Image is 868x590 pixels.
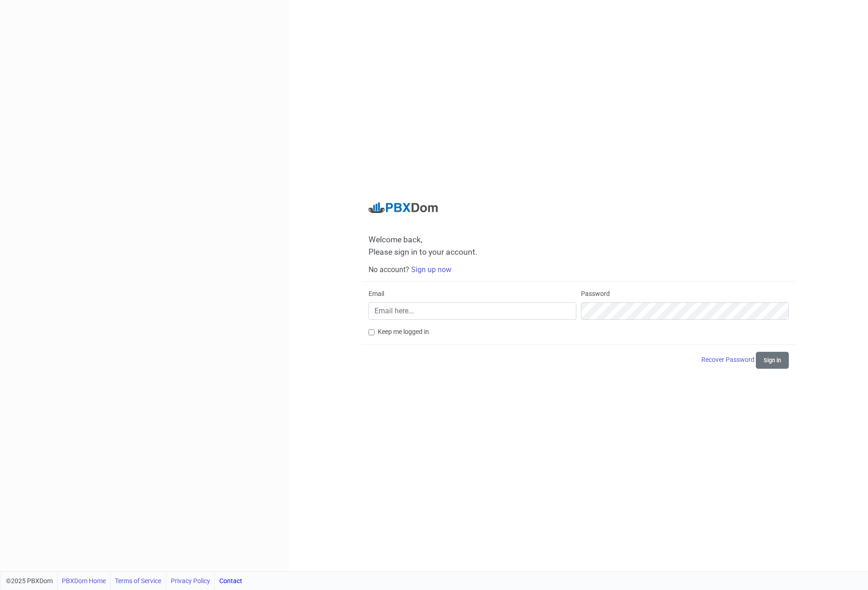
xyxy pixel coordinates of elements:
[219,572,242,590] a: Contact
[411,265,451,274] a: Sign up now
[62,572,106,590] a: PBXDom Home
[6,572,242,590] div: ©2025 PBXDom
[701,356,756,363] a: Recover Password
[369,235,789,245] span: Welcome back,
[369,302,576,320] input: Email here...
[378,327,429,337] label: Keep me logged in
[756,352,789,369] button: Sign in
[115,572,161,590] a: Terms of Service
[171,572,210,590] a: Privacy Policy
[581,289,610,299] label: Password
[369,289,384,299] label: Email
[369,247,477,257] span: Please sign in to your account.
[369,265,789,274] h6: No account?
